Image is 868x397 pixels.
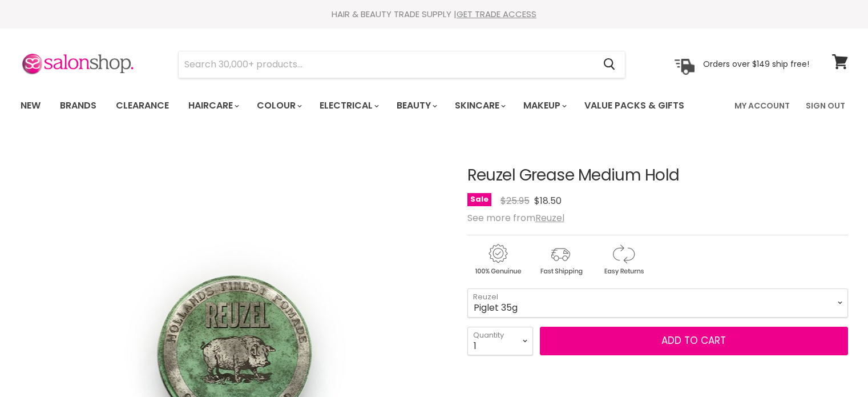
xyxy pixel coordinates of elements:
h1: Reuzel Grease Medium Hold [467,167,848,185]
a: Clearance [107,94,177,118]
a: New [12,94,49,118]
span: $25.95 [500,194,530,207]
form: Product [178,51,625,78]
iframe: Gorgias live chat messenger [811,343,857,386]
span: $18.50 [534,194,562,207]
a: Makeup [515,94,574,118]
a: Skincare [446,94,512,118]
span: See more from [467,211,564,224]
div: HAIR & BEAUTY TRADE SUPPLY | [6,9,862,20]
ul: Main menu [12,89,710,122]
a: Colour [248,94,309,118]
a: Reuzel [535,211,564,224]
input: Search [179,51,595,78]
p: Orders over $149 ship free! [703,59,809,69]
a: Brands [51,94,105,118]
span: Add to cart [661,334,726,347]
a: Haircare [180,94,246,118]
a: Beauty [388,94,444,118]
a: Value Packs & Gifts [576,94,693,118]
span: Sale [467,193,491,206]
a: Sign Out [799,94,852,118]
img: returns.gif [593,242,653,277]
img: shipping.gif [530,242,591,277]
button: Add to cart [540,327,848,355]
img: genuine.gif [467,242,528,277]
a: GET TRADE ACCESS [457,8,536,20]
nav: Main [6,89,862,122]
a: Electrical [311,94,386,118]
a: My Account [728,94,797,118]
button: Search [595,51,625,78]
select: Quantity [467,327,533,355]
